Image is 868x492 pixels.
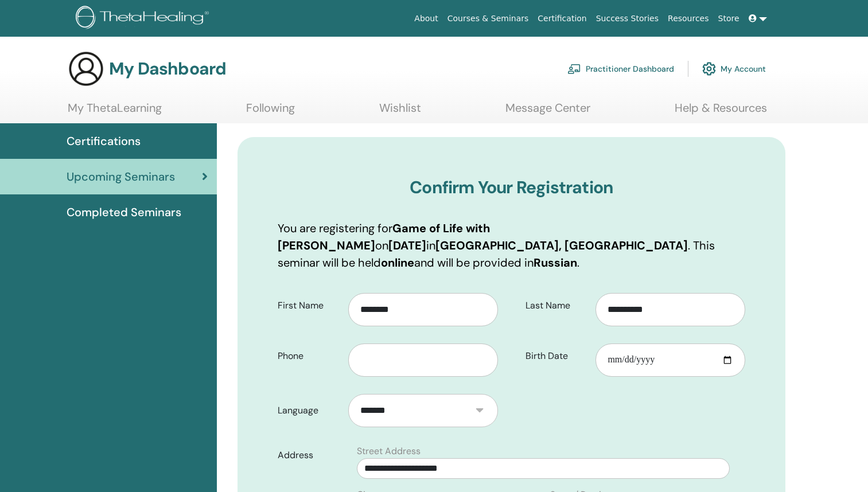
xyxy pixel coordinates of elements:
[675,101,767,123] a: Help & Resources
[567,56,674,81] a: Practitioner Dashboard
[76,6,213,32] img: logo.png
[67,204,181,221] span: Completed Seminars
[702,59,716,79] img: cog.svg
[68,50,104,87] img: generic-user-icon.jpg
[714,8,744,29] a: Store
[533,8,591,29] a: Certification
[269,444,350,466] label: Address
[534,255,577,270] b: Russian
[109,58,226,79] h3: My Dashboard
[246,101,295,123] a: Following
[517,345,596,367] label: Birth Date
[505,101,590,123] a: Message Center
[410,8,442,29] a: About
[269,345,348,367] label: Phone
[702,56,766,81] a: My Account
[381,255,414,270] b: online
[517,295,596,317] label: Last Name
[278,177,745,198] h3: Confirm Your Registration
[567,64,581,74] img: chalkboard-teacher.svg
[269,400,348,421] label: Language
[663,8,714,29] a: Resources
[379,101,421,123] a: Wishlist
[278,220,745,271] p: You are registering for on in . This seminar will be held and will be provided in .
[68,101,162,123] a: My ThetaLearning
[269,295,348,317] label: First Name
[435,238,688,253] b: [GEOGRAPHIC_DATA], [GEOGRAPHIC_DATA]
[67,132,141,150] span: Certifications
[67,168,175,185] span: Upcoming Seminars
[388,238,426,253] b: [DATE]
[357,444,421,458] label: Street Address
[443,8,534,29] a: Courses & Seminars
[591,8,663,29] a: Success Stories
